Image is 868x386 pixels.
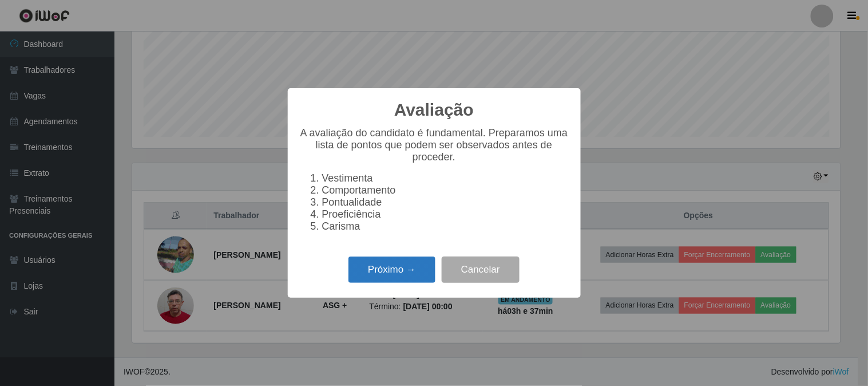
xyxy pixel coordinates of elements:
[322,208,569,220] li: Proeficiência
[322,172,569,184] li: Vestimenta
[442,257,520,283] button: Cancelar
[322,196,569,208] li: Pontualidade
[394,100,474,120] h2: Avaliação
[322,220,569,233] li: Carisma
[348,257,435,283] button: Próximo →
[299,127,569,163] p: A avaliação do candidato é fundamental. Preparamos uma lista de pontos que podem ser observados a...
[322,184,569,196] li: Comportamento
